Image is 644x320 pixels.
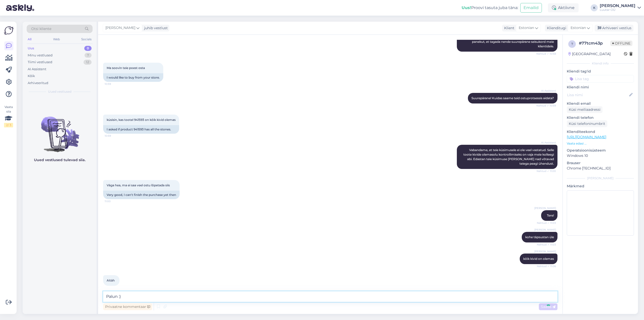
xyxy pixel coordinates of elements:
[107,118,176,122] span: küsisin, kas tootel 941593 on kõik kivid olemas
[105,286,124,290] span: 11:07
[502,25,514,31] div: Klient
[27,36,32,43] div: All
[571,42,573,46] span: 7
[462,5,471,10] b: Uus!
[567,120,607,127] div: Küsi telefoninumbrit
[84,60,92,65] div: 12
[595,25,633,31] div: Arhiveeri vestlus
[105,82,124,86] span: 10:59
[28,74,35,79] div: Kõik
[579,40,610,46] div: # 77tcm43p
[48,89,71,94] span: Uued vestlused
[28,60,52,65] div: Tiimi vestlused
[547,214,554,217] span: Tere!
[462,5,518,11] div: Proovi tasuta juba täna:
[52,36,61,43] div: Web
[536,52,556,56] span: Nähtud ✓ 10:58
[568,51,611,57] div: [GEOGRAPHIC_DATA]
[34,157,86,163] p: Uued vestlused tulevad siia.
[600,4,641,12] a: [PERSON_NAME]Luutar OÜ
[567,135,606,139] a: [URL][DOMAIN_NAME]
[4,105,13,127] div: Vaata siia
[567,153,634,158] p: Windows 10
[600,8,635,12] div: Luutar OÜ
[567,85,634,90] p: Kliendi nimi
[520,3,542,13] button: Emailid
[567,129,634,134] p: Klienditeekond
[534,206,556,210] span: [PERSON_NAME]
[103,73,163,82] div: I would like to buy from your store.
[567,160,634,166] p: Brauser
[28,46,34,51] div: Uus
[519,25,534,31] span: Estonian
[525,235,554,239] span: kohe täpsustan üle
[537,243,556,246] span: Nähtud ✓ 11:03
[4,123,13,127] div: 2 / 3
[105,25,135,31] span: [PERSON_NAME]
[537,169,556,173] span: Nähtud ✓ 11:00
[537,264,556,268] span: Nähtud ✓ 11:06
[23,108,97,153] img: No chats
[534,228,556,232] span: [PERSON_NAME]
[536,104,556,108] span: Nähtud ✓ 10:59
[31,26,51,31] span: Otsi kliente
[471,96,554,100] span: Suurepärane! Kuidas saame teid ostuprotsessis aidata?
[567,61,634,66] div: Kliendi info
[571,25,586,31] span: Estonian
[537,221,556,225] span: Nähtud ✓ 11:03
[567,106,602,113] div: Küsi meiliaadressi
[567,176,634,181] div: [PERSON_NAME]
[537,89,556,93] span: AI Assistent
[567,115,634,120] p: Kliendi telefon
[567,75,634,83] input: Lisa tag
[103,125,179,134] div: I asked if product 941593 has all the stones.
[567,166,634,171] p: Chrome [TECHNICAL_ID]
[105,134,124,138] span: 10:59
[567,148,634,153] p: Operatsioonisüsteem
[4,26,14,35] img: Askly Logo
[142,25,168,31] div: juhib vestlust
[600,4,635,8] div: [PERSON_NAME]
[523,257,554,261] span: kõik kivid on olemas
[567,184,634,189] p: Märkmed
[28,81,48,86] div: Arhiveeritud
[28,53,53,58] div: Minu vestlused
[28,67,46,72] div: AI Assistent
[107,183,170,187] span: Väga hea, ma ei saa veel ostu lõpetada siis
[463,148,555,165] span: Vabandame, et teie küsimusele ei ole veel vastatud. Selle toote kivide olemasolu kontrollimiseks ...
[534,250,556,253] span: [PERSON_NAME]
[567,141,634,146] p: Vaata edasi ...
[103,191,180,199] div: Very good, I can't finish the purchase yet then
[85,53,92,58] div: 7
[567,92,628,98] input: Lisa nimi
[591,4,598,11] div: K
[548,3,579,12] div: Aktiivne
[567,69,634,74] p: Kliendi tag'id
[107,66,145,70] span: Ma soovin teie poest osta
[84,46,92,51] div: 0
[537,141,556,145] span: AI Assistent
[610,41,632,46] span: Offline
[567,101,634,106] p: Kliendi email
[545,25,566,31] div: Klienditugi
[80,36,93,43] div: Socials
[105,199,124,203] span: 11:00
[107,278,115,282] span: Aitäh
